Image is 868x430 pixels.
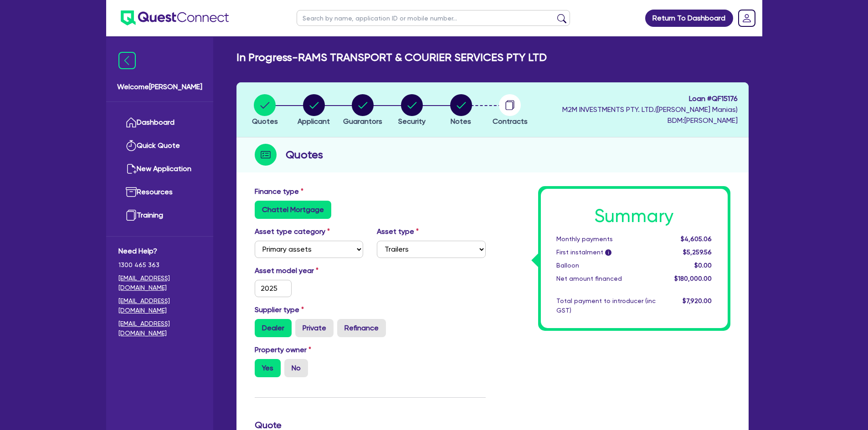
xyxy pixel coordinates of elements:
div: Total payment to introducer (inc GST) [550,296,663,315]
img: training [126,210,137,221]
span: Quotes [252,117,278,126]
div: Monthly payments [550,234,663,244]
img: quick-quote [126,140,137,151]
span: $7,920.00 [683,297,712,304]
div: Balloon [550,261,663,270]
div: Net amount financed [550,274,663,283]
span: Welcome [PERSON_NAME] [117,81,202,92]
img: icon-menu-close [118,52,136,69]
button: Guarantors [343,94,383,127]
a: Dropdown toggle [735,6,759,30]
label: No [284,359,308,377]
span: Security [398,117,426,126]
button: Applicant [297,94,330,127]
h2: Quotes [286,147,323,163]
a: Quick Quote [118,134,201,157]
a: Dashboard [118,111,201,134]
label: Dealer [255,319,292,337]
a: Resources [118,181,201,204]
h1: Summary [556,205,712,227]
label: Private [295,319,334,337]
span: $5,259.56 [683,248,712,256]
label: Asset model year [248,265,370,276]
span: Contracts [493,117,528,126]
a: [EMAIL_ADDRESS][DOMAIN_NAME] [118,296,201,315]
div: First instalment [550,248,663,257]
button: Quotes [252,94,278,127]
label: Yes [255,359,281,377]
span: M2M INVESTMENTS PTY. LTD. ( [PERSON_NAME] Manias ) [562,105,738,114]
img: step-icon [255,144,277,166]
input: Search by name, application ID or mobile number... [297,10,570,26]
button: Notes [450,94,473,127]
button: Contracts [492,94,528,127]
span: Need Help? [118,246,201,257]
label: Refinance [337,319,386,337]
span: $0.00 [694,262,712,269]
a: Return To Dashboard [645,10,733,27]
label: Chattel Mortgage [255,201,331,219]
label: Asset type [377,226,419,237]
span: $180,000.00 [674,275,712,282]
img: new-application [126,163,137,174]
h2: In Progress - RAMS TRANSPORT & COURIER SERVICES PTY LTD [236,51,547,64]
span: Guarantors [343,117,382,126]
span: i [605,249,611,256]
a: [EMAIL_ADDRESS][DOMAIN_NAME] [118,273,201,293]
label: Finance type [255,186,303,197]
a: Training [118,204,201,227]
label: Property owner [255,344,311,355]
button: Security [398,94,426,127]
img: quest-connect-logo-blue [121,10,229,25]
span: Notes [451,117,471,126]
label: Asset type category [255,226,330,237]
a: New Application [118,157,201,181]
a: [EMAIL_ADDRESS][DOMAIN_NAME] [118,319,201,338]
span: 1300 465 363 [118,260,201,270]
span: $4,605.06 [681,235,712,243]
span: BDM: [PERSON_NAME] [562,115,738,126]
span: Loan # QF15176 [562,93,738,104]
span: Applicant [298,117,330,126]
img: resources [126,187,137,197]
label: Supplier type [255,304,304,315]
